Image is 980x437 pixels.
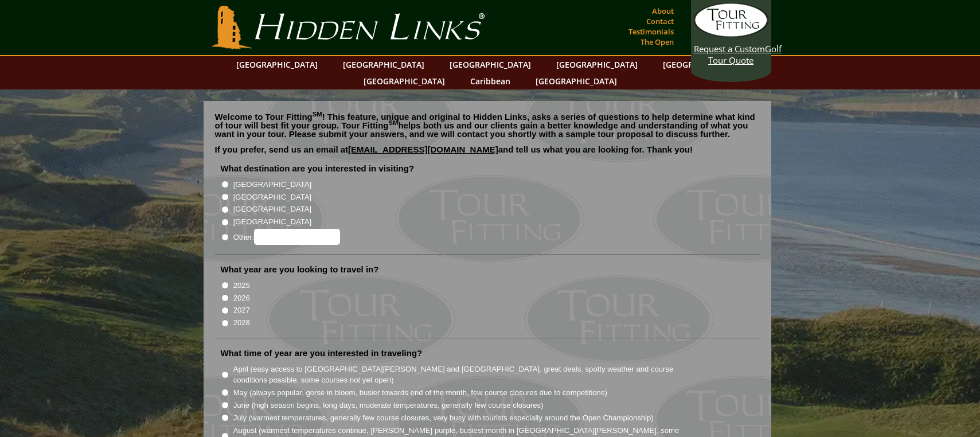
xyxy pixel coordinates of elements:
p: If you prefer, send us an email at and tell us what you are looking for. Thank you! [215,145,760,162]
label: May (always popular, gorse in bloom, busier towards end of the month, few course closures due to ... [233,387,607,399]
label: [GEOGRAPHIC_DATA] [233,216,311,228]
label: July (warmest temperatures, generally few course closures, very busy with tourists especially aro... [233,412,654,424]
label: [GEOGRAPHIC_DATA] [233,192,311,203]
label: [GEOGRAPHIC_DATA] [233,204,311,215]
a: [GEOGRAPHIC_DATA] [550,56,643,73]
a: [GEOGRAPHIC_DATA] [444,56,537,73]
a: [EMAIL_ADDRESS][DOMAIN_NAME] [348,145,498,154]
input: Other: [254,229,340,245]
span: Request a Custom [694,43,765,54]
a: Request a CustomGolf Tour Quote [694,3,768,66]
a: [GEOGRAPHIC_DATA] [231,56,323,73]
a: [GEOGRAPHIC_DATA] [337,56,430,73]
label: What year are you looking to travel in? [221,264,379,275]
a: About [649,3,677,19]
a: The Open [638,34,677,50]
a: [GEOGRAPHIC_DATA] [657,56,750,73]
label: What destination are you interested in visiting? [221,163,415,174]
label: 2027 [233,305,250,316]
label: [GEOGRAPHIC_DATA] [233,179,311,190]
label: 2025 [233,280,250,291]
a: Caribbean [464,73,516,89]
label: April (easy access to [GEOGRAPHIC_DATA][PERSON_NAME] and [GEOGRAPHIC_DATA], great deals, spotty w... [233,364,694,386]
label: Other: [233,229,340,245]
label: 2028 [233,317,250,329]
p: Welcome to Tour Fitting ! This feature, unique and original to Hidden Links, asks a series of que... [215,112,760,138]
a: [GEOGRAPHIC_DATA] [530,73,623,89]
a: Testimonials [626,24,677,40]
label: 2026 [233,292,250,304]
label: June (high season begins, long days, moderate temperatures, generally few course closures) [233,400,544,411]
label: What time of year are you interested in traveling? [221,348,423,359]
a: [GEOGRAPHIC_DATA] [358,73,451,89]
sup: SM [313,111,322,118]
a: Contact [643,13,677,29]
sup: SM [389,119,399,126]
